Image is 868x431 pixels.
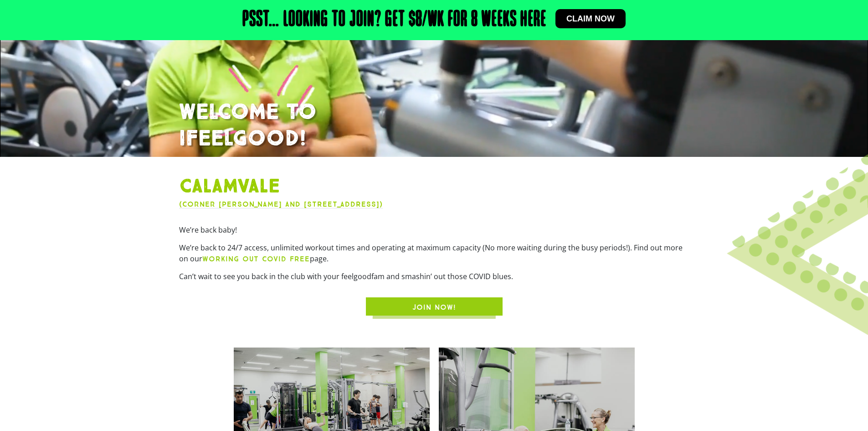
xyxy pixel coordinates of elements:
a: JOIN NOW! [366,297,503,316]
h1: Calamvale [179,175,689,199]
span: Claim now [566,15,615,23]
a: (Corner [PERSON_NAME] and [STREET_ADDRESS]) [179,200,383,208]
p: We’re back to 24/7 access, unlimited workout times and operating at maximum capacity (No more wai... [179,242,689,265]
h2: Psst… Looking to join? Get $8/wk for 8 weeks here [242,9,546,31]
a: WORKING OUT COVID FREE [202,254,310,264]
span: JOIN NOW! [412,302,456,313]
a: Claim now [555,9,626,28]
p: Can’t wait to see you back in the club with your feelgoodfam and smashin’ out those COVID blues. [179,271,689,282]
p: We’re back baby! [179,224,689,235]
h1: WELCOME TO IFEELGOOD! [179,99,689,152]
b: WORKING OUT COVID FREE [202,254,310,263]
